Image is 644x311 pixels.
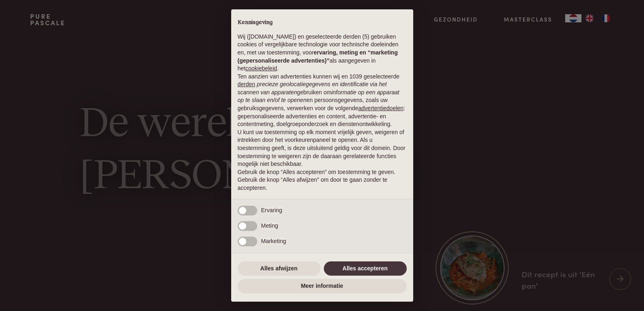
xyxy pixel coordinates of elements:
[238,49,398,64] strong: ervaring, meting en “marketing (gepersonaliseerde advertenties)”
[238,19,407,26] h2: Kennisgeving
[238,73,407,128] p: Ten aanzien van advertenties kunnen wij en 1039 geselecteerde gebruiken om en persoonsgegevens, z...
[238,168,407,192] p: Gebruik de knop “Alles accepteren” om toestemming te geven. Gebruik de knop “Alles afwijzen” om d...
[358,104,403,113] button: advertentiedoelen
[238,80,256,89] button: derden
[261,238,286,244] span: Marketing
[245,65,277,72] a: cookiebeleid
[238,81,387,96] em: precieze geolocatiegegevens en identificatie via het scannen van apparaten
[324,261,407,276] button: Alles accepteren
[261,207,282,213] span: Ervaring
[238,128,407,168] p: U kunt uw toestemming op elk moment vrijelijk geven, weigeren of intrekken door het voorkeurenpan...
[238,279,407,294] button: Meer informatie
[261,222,278,229] span: Meting
[238,261,321,276] button: Alles afwijzen
[238,33,407,73] p: Wij ([DOMAIN_NAME]) en geselecteerde derden (5) gebruiken cookies of vergelijkbare technologie vo...
[238,89,400,104] em: informatie op een apparaat op te slaan en/of te openen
